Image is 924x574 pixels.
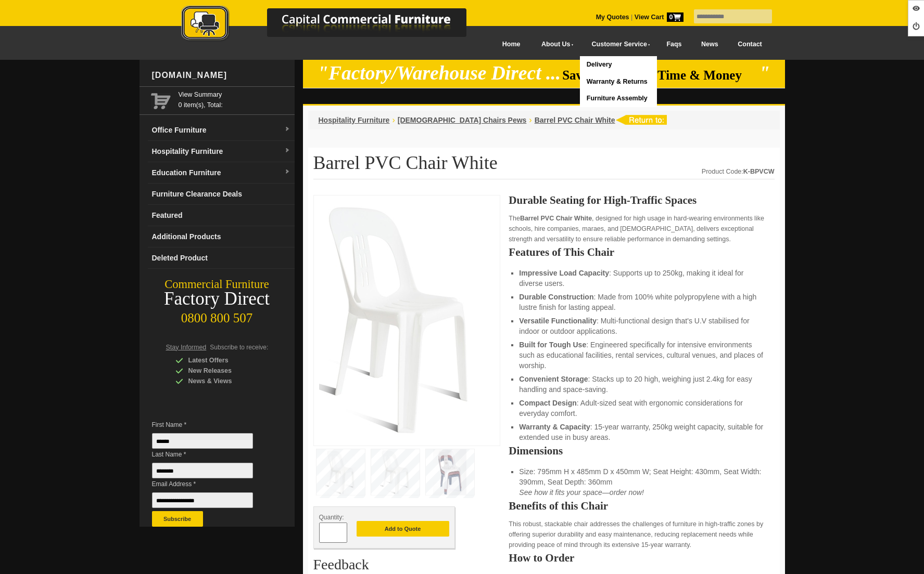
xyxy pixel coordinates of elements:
[140,277,295,292] div: Commercial Furniture
[392,115,395,125] li: ›
[148,141,295,162] a: Hospitality Furnituredropdown
[152,492,253,508] input: Email Address *
[657,33,692,56] a: Faqs
[615,115,667,125] img: return to
[152,479,269,489] span: Email Address *
[148,162,295,184] a: Education Furnituredropdown
[152,420,269,430] span: First Name *
[166,344,207,351] span: Stay Informed
[140,292,295,306] div: Factory Direct
[357,521,449,537] button: Add to Quote
[153,5,517,43] img: Capital Commercial Furniture Logo
[519,317,597,325] strong: Versatile Functionality
[519,488,644,497] em: See how it fits your space—order now!
[519,293,593,301] strong: Durable Construction
[519,268,764,289] li: : Supports up to 250kg, making it ideal for diverse users.
[667,12,683,22] span: 0
[632,14,683,21] a: View Cart0
[175,355,274,366] div: Latest Offers
[509,247,774,257] h2: Features of This Chair
[743,168,775,175] strong: K-BPVCW
[148,60,295,91] div: [DOMAIN_NAME]
[175,376,274,386] div: News & Views
[580,90,656,107] a: Furniture Assembly
[153,5,517,46] a: Capital Commercial Furniture Logo
[284,148,290,154] img: dropdown
[519,375,588,383] strong: Convenient Storage
[313,153,775,179] h1: Barrel PVC Chair White
[148,247,295,269] a: Deleted Product
[519,423,590,431] strong: Warranty & Capacity
[179,89,290,100] a: View Summary
[530,33,580,56] a: About Us
[319,514,344,521] span: Quantity:
[635,14,683,21] strong: View Cart
[580,33,656,56] a: Customer Service
[152,449,269,460] span: Last Name *
[519,340,764,371] li: : Engineered specifically for intensive environments such as educational facilities, rental servi...
[148,184,295,205] a: Furniture Clearance Deals
[179,89,290,109] span: 0 item(s), Total:
[519,422,764,442] li: : 15-year warranty, 250kg weight capacity, suitable for extended use in busy areas.
[175,366,274,376] div: New Releases
[519,398,764,419] li: : Adult-sized seat with ergonomic considerations for everyday comfort.
[509,446,774,456] h2: Dimensions
[519,341,586,349] strong: Built for Tough Use
[509,553,774,563] h2: How to Order
[210,344,268,351] span: Subscribe to receive:
[284,169,290,175] img: dropdown
[519,292,764,312] li: : Made from 100% white polypropylene with a high lustre finish for lasting appeal.
[728,33,771,56] a: Contact
[319,116,390,124] a: Hospitality Furniture
[318,62,561,84] em: "Factory/Warehouse Direct ...
[519,316,764,336] li: : Multi-functional design that's U.V stabilised for indoor or outdoor applications.
[580,73,656,90] a: Warranty & Returns
[519,374,764,395] li: : Stacks up to 20 high, weighing just 2.4kg for easy handling and space-saving.
[759,62,770,84] em: "
[509,519,774,550] p: This robust, stackable chair addresses the challenges of furniture in high-traffic zones by offer...
[152,433,253,449] input: First Name *
[398,116,527,124] a: [DEMOGRAPHIC_DATA] Chairs Pews
[148,120,295,141] a: Office Furnituredropdown
[519,269,609,277] strong: Impressive Load Capacity
[519,466,764,498] li: Size: 795mm H x 485mm D x 450mm W; Seat Height: 430mm, Seat Width: 390mm, Seat Depth: 360mm
[702,166,775,177] div: Product Code:
[596,14,629,21] a: My Quotes
[509,213,774,244] p: The , designed for high usage in hard-wearing environments like schools, hire companies, maraes, ...
[529,115,531,125] li: ›
[535,116,615,124] a: Barrel PVC Chair White
[520,215,592,222] strong: Barrel PVC Chair White
[148,226,295,247] a: Additional Products
[148,205,295,226] a: Featured
[152,511,203,527] button: Subscribe
[509,501,774,511] h2: Benefits of this Chair
[519,399,576,407] strong: Compact Design
[284,126,290,133] img: dropdown
[509,195,774,205] h2: Durable Seating for High-Traffic Spaces
[140,306,295,325] div: 0800 800 507
[580,56,656,73] a: Delivery
[562,68,757,82] span: Saving You Both Time & Money
[691,33,728,56] a: News
[319,201,475,437] img: White Barrel PVC Chair, stackable, durable, 250kg capacity, ideal for NZ churches, Maraes, event ...
[152,463,253,478] input: Last Name *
